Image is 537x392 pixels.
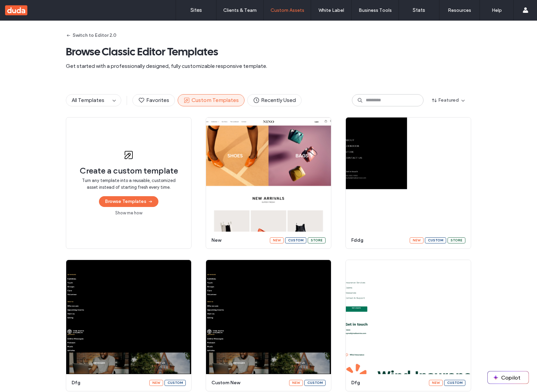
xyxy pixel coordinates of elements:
[80,177,178,191] span: Turn any template into a reusable, customized asset instead of starting fresh every time.
[178,94,245,106] button: Custom Templates
[72,380,145,386] span: dfg
[211,380,285,386] span: custom new
[351,380,425,386] span: dfg
[425,237,446,243] div: Custom
[271,7,304,13] label: Custom Assets
[429,380,443,386] div: New
[444,380,465,386] div: Custom
[66,62,471,70] span: Get started with a professionally designed, fully customizable responsive template.
[448,7,471,13] label: Resources
[132,94,175,106] button: Favorites
[492,7,502,13] label: Help
[149,380,163,386] div: New
[289,380,303,386] div: New
[447,237,465,243] div: Store
[488,371,529,384] button: Copilot
[211,237,266,244] span: new
[413,7,425,13] label: Stats
[270,237,284,243] div: New
[164,380,186,386] div: Custom
[183,97,239,104] span: Custom Templates
[80,166,178,176] span: Create a custom template
[304,380,326,386] div: Custom
[66,95,110,106] button: All Templates
[318,7,344,13] label: White Label
[253,97,296,104] span: Recently Used
[138,97,169,104] span: Favorites
[410,237,424,243] div: New
[359,7,392,13] label: Business Tools
[351,237,406,244] span: fddg
[115,210,142,216] a: Show me how
[426,95,471,106] button: Featured
[190,7,202,13] label: Sites
[66,30,117,41] button: Switch to Editor 2.0
[99,196,158,207] button: Browse Templates
[223,7,257,13] label: Clients & Team
[308,237,326,243] div: Store
[285,237,306,243] div: Custom
[66,45,471,58] span: Browse Classic Editor Templates
[247,94,302,106] button: Recently Used
[72,97,104,103] span: All Templates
